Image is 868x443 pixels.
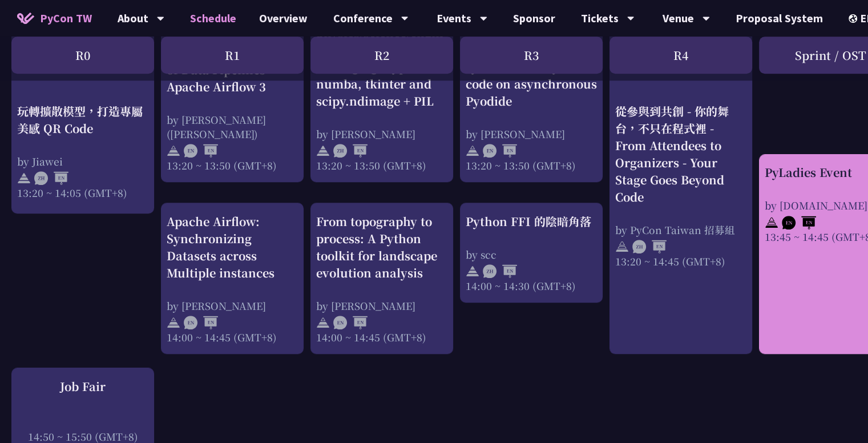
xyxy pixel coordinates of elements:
div: 13:20 ~ 13:50 (GMT+8) [466,158,597,172]
span: PyCon TW [40,10,92,27]
div: Python FFI 的陰暗角落 [466,213,597,230]
a: Apache Airflow: Synchronizing Datasets across Multiple instances by [PERSON_NAME] 14:00 ~ 14:45 (... [167,213,298,344]
img: svg+xml;base64,PHN2ZyB4bWxucz0iaHR0cDovL3d3dy53My5vcmcvMjAwMC9zdmciIHdpZHRoPSIyNCIgaGVpZ2h0PSIyNC... [167,144,180,158]
div: 玩轉擴散模型，打造專屬美感 QR Code [17,103,148,137]
a: From topography to process: A Python toolkit for landscape evolution analysis by [PERSON_NAME] 14... [316,213,447,344]
img: ENEN.5a408d1.svg [184,316,218,329]
div: by [PERSON_NAME] [167,299,298,313]
img: ZHEN.371966e.svg [483,264,517,278]
img: svg+xml;base64,PHN2ZyB4bWxucz0iaHR0cDovL3d3dy53My5vcmcvMjAwMC9zdmciIHdpZHRoPSIyNCIgaGVpZ2h0PSIyNC... [316,144,330,158]
a: Python FFI 的陰暗角落 by scc 14:00 ~ 14:30 (GMT+8) [466,213,597,293]
div: From topography to process: A Python toolkit for landscape evolution analysis [316,213,447,281]
div: R3 [460,37,603,74]
img: Home icon of PyCon TW 2025 [17,13,34,24]
a: PyCon TW [6,4,103,33]
img: ENEN.5a408d1.svg [483,144,517,158]
img: svg+xml;base64,PHN2ZyB4bWxucz0iaHR0cDovL3d3dy53My5vcmcvMjAwMC9zdmciIHdpZHRoPSIyNCIgaGVpZ2h0PSIyNC... [466,144,479,158]
div: 13:20 ~ 14:05 (GMT+8) [17,186,148,200]
img: svg+xml;base64,PHN2ZyB4bWxucz0iaHR0cDovL3d3dy53My5vcmcvMjAwMC9zdmciIHdpZHRoPSIyNCIgaGVpZ2h0PSIyNC... [17,172,31,186]
img: ZHEN.371966e.svg [632,240,667,254]
div: 14:00 ~ 14:45 (GMT+8) [167,330,298,344]
img: svg+xml;base64,PHN2ZyB4bWxucz0iaHR0cDovL3d3dy53My5vcmcvMjAwMC9zdmciIHdpZHRoPSIyNCIgaGVpZ2h0PSIyNC... [466,264,479,278]
div: Apache Airflow: Synchronizing Datasets across Multiple instances [167,213,298,281]
div: by PyCon Taiwan 招募組 [615,223,746,237]
div: by [PERSON_NAME] [316,299,447,313]
img: svg+xml;base64,PHN2ZyB4bWxucz0iaHR0cDovL3d3dy53My5vcmcvMjAwMC9zdmciIHdpZHRoPSIyNCIgaGVpZ2h0PSIyNC... [615,240,629,254]
img: ZHEN.371966e.svg [333,144,368,158]
div: 13:20 ~ 14:45 (GMT+8) [615,254,746,268]
div: R4 [609,37,752,74]
div: 從參與到共創 - 你的舞台，不只在程式裡 - From Attendees to Organizers - Your Stage Goes Beyond Code [615,103,746,206]
div: 13:20 ~ 13:50 (GMT+8) [167,158,298,172]
div: 14:00 ~ 14:45 (GMT+8) [316,330,447,344]
div: by scc [466,247,597,261]
img: Locale Icon [849,14,860,23]
div: Job Fair [17,378,148,395]
img: ENEN.5a408d1.svg [333,316,368,329]
img: ZHEN.371966e.svg [34,172,68,186]
div: by [PERSON_NAME] [316,127,447,141]
div: by [PERSON_NAME] ([PERSON_NAME]) [167,112,298,141]
div: R0 [11,37,154,74]
div: by Jiawei [17,154,148,168]
div: R1 [161,37,304,74]
img: ENEN.5a408d1.svg [782,216,816,229]
img: svg+xml;base64,PHN2ZyB4bWxucz0iaHR0cDovL3d3dy53My5vcmcvMjAwMC9zdmciIHdpZHRoPSIyNCIgaGVpZ2h0PSIyNC... [167,316,180,329]
div: 13:20 ~ 13:50 (GMT+8) [316,158,447,172]
img: svg+xml;base64,PHN2ZyB4bWxucz0iaHR0cDovL3d3dy53My5vcmcvMjAwMC9zdmciIHdpZHRoPSIyNCIgaGVpZ2h0PSIyNC... [765,216,778,229]
div: R2 [310,37,453,74]
img: svg+xml;base64,PHN2ZyB4bWxucz0iaHR0cDovL3d3dy53My5vcmcvMjAwMC9zdmciIHdpZHRoPSIyNCIgaGVpZ2h0PSIyNC... [316,316,330,329]
div: 14:00 ~ 14:30 (GMT+8) [466,279,597,293]
div: by [PERSON_NAME] [466,127,597,141]
img: ENEN.5a408d1.svg [184,144,218,158]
